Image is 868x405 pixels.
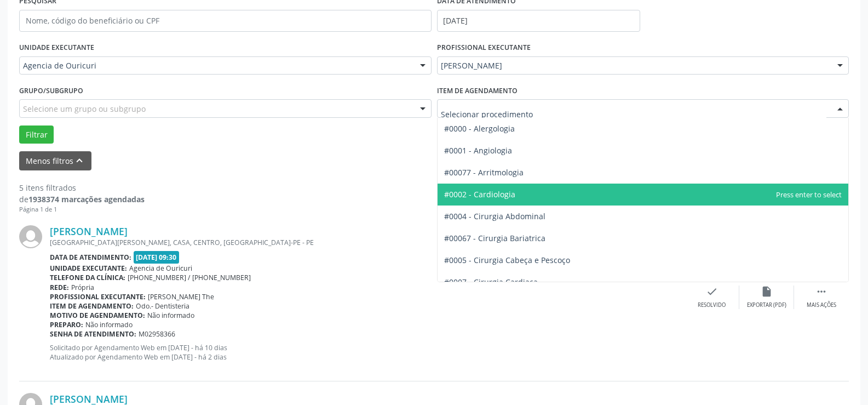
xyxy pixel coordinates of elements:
[19,225,42,248] img: img
[444,233,545,243] span: #00067 - Cirurgia Bariatrica
[50,343,685,362] p: Solicitado por Agendamento Web em [DATE] - há 10 dias Atualizado por Agendamento Web em [DATE] - ...
[441,60,827,71] span: [PERSON_NAME]
[50,264,127,273] b: Unidade executante:
[50,301,134,311] b: Item de agendamento:
[23,60,409,71] span: Agencia de Ouricuri
[19,151,91,170] button: Menos filtroskeyboard_arrow_up
[50,329,136,339] b: Senha de atendimento:
[441,103,827,125] input: Selecionar procedimento
[50,273,125,282] b: Telefone da clínica:
[28,194,145,204] strong: 1938374 marcações agendadas
[71,283,94,292] span: Própria
[136,301,189,311] span: Odo.- Dentisteria
[444,123,515,134] span: #0000 - Alergologia
[815,286,827,298] i: 
[50,283,69,292] b: Rede:
[19,205,145,214] div: Página 1 de 1
[148,292,214,301] span: [PERSON_NAME] The
[444,189,515,199] span: #0002 - Cardiologia
[129,264,192,273] span: Agencia de Ouricuri
[444,211,545,221] span: #0004 - Cirurgia Abdominal
[19,126,54,144] button: Filtrar
[444,255,570,265] span: #0005 - Cirurgia Cabeça e Pescoço
[437,10,640,32] input: Selecione um intervalo
[128,273,251,282] span: [PHONE_NUMBER] / [PHONE_NUMBER]
[444,145,512,156] span: #0001 - Angiologia
[19,182,145,193] div: 5 itens filtrados
[73,155,85,167] i: keyboard_arrow_up
[50,225,128,237] a: [PERSON_NAME]
[761,286,773,298] i: insert_drive_file
[50,311,145,320] b: Motivo de agendamento:
[23,103,146,115] span: Selecione um grupo ou subgrupo
[747,301,786,309] div: Exportar (PDF)
[706,286,718,298] i: check
[19,82,83,99] label: Grupo/Subgrupo
[444,277,538,287] span: #0007 - Cirurgia Cardiaca
[698,301,726,309] div: Resolvido
[139,329,175,339] span: M02958366
[19,193,145,205] div: de
[444,167,524,178] span: #00077 - Arritmologia
[50,320,83,329] b: Preparo:
[19,39,94,56] label: UNIDADE EXECUTANTE
[50,253,131,262] b: Data de atendimento:
[134,251,180,264] span: [DATE] 09:30
[50,238,685,247] div: [GEOGRAPHIC_DATA][PERSON_NAME], CASA, CENTRO, [GEOGRAPHIC_DATA]-PE - PE
[50,292,146,301] b: Profissional executante:
[85,320,133,329] span: Não informado
[19,10,432,32] input: Nome, código do beneficiário ou CPF
[807,301,836,309] div: Mais ações
[147,311,194,320] span: Não informado
[50,393,128,405] a: [PERSON_NAME]
[437,39,531,56] label: PROFISSIONAL EXECUTANTE
[437,82,518,99] label: Item de agendamento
